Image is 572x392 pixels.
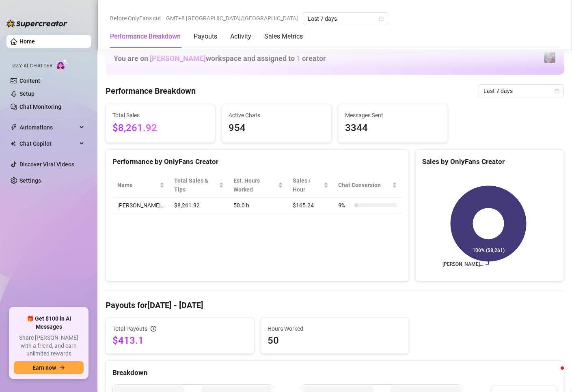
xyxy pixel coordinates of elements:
[14,315,84,331] span: 🎁 Get $100 in AI Messages
[150,54,206,62] span: [PERSON_NAME]
[229,121,324,136] span: 954
[19,38,35,45] a: Home
[11,62,52,70] span: Izzy AI Chatter
[14,361,84,374] button: Earn nowarrow-right
[19,103,61,110] a: Chat Monitoring
[338,201,351,210] span: 9 %
[264,32,303,41] div: Sales Metrics
[544,52,555,63] img: Jaylie
[484,85,559,97] span: Last 7 days
[11,141,16,146] img: Chat Copilot
[114,54,326,63] h1: You are on workspace and assigned to creator
[14,334,84,358] span: Share [PERSON_NAME] with a friend, and earn unlimited rewards
[112,173,169,198] th: Name
[296,54,300,62] span: 1
[288,173,333,198] th: Sales / Hour
[169,173,229,198] th: Total Sales & Tips
[233,176,277,194] div: Est. Hours Worked
[229,111,324,120] span: Active Chats
[112,121,208,136] span: $8,261.92
[19,121,77,134] span: Automations
[345,121,441,136] span: 3344
[19,161,74,168] a: Discover Viral Videos
[308,13,383,25] span: Last 7 days
[293,176,322,194] span: Sales / Hour
[19,137,77,150] span: Chat Copilot
[174,176,217,194] span: Total Sales & Tips
[106,85,196,97] h4: Performance Breakdown
[112,334,247,347] span: $413.1
[379,16,384,21] span: calendar
[19,177,41,184] a: Settings
[117,181,158,190] span: Name
[422,156,557,167] div: Sales by OnlyFans Creator
[194,32,217,41] div: Payouts
[166,12,298,24] span: GMT+8 [GEOGRAPHIC_DATA]/[GEOGRAPHIC_DATA]
[338,181,391,190] span: Chat Conversion
[544,364,564,384] iframe: Intercom live chat
[59,365,65,370] span: arrow-right
[442,261,483,267] text: [PERSON_NAME]…
[19,78,40,84] a: Content
[151,326,156,332] span: info-circle
[288,198,333,213] td: $165.24
[345,111,441,120] span: Messages Sent
[112,156,402,167] div: Performance by OnlyFans Creator
[6,19,67,28] img: logo-BBDzfeDw.svg
[230,32,251,41] div: Activity
[268,334,402,347] span: 50
[112,324,147,333] span: Total Payouts
[112,111,208,120] span: Total Sales
[110,32,181,41] div: Performance Breakdown
[110,12,161,24] span: Before OnlyFans cut
[112,367,557,378] div: Breakdown
[112,198,169,213] td: [PERSON_NAME]…
[555,88,559,93] span: calendar
[19,90,35,97] a: Setup
[106,299,564,311] h4: Payouts for [DATE] - [DATE]
[11,124,17,131] span: thunderbolt
[32,364,56,371] span: Earn now
[56,59,68,71] img: AI Chatter
[268,324,402,333] span: Hours Worked
[169,198,229,213] td: $8,261.92
[333,173,402,198] th: Chat Conversion
[229,198,288,213] td: 50.0 h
